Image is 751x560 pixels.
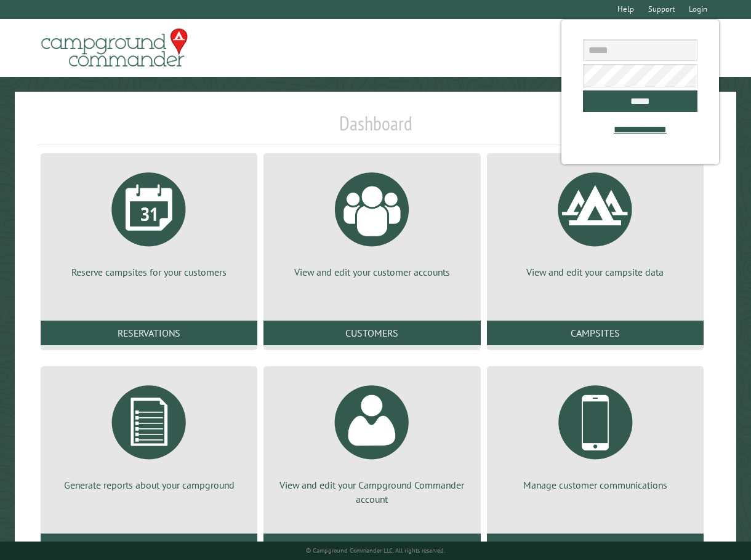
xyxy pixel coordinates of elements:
[41,534,257,558] a: Reports
[278,163,465,279] a: View and edit your customer accounts
[278,478,465,506] p: View and edit your Campground Commander account
[502,163,689,279] a: View and edit your campsite data
[502,376,689,492] a: Manage customer communications
[55,265,243,279] p: Reserve campsites for your customers
[263,534,480,558] a: Account
[55,163,243,279] a: Reserve campsites for your customers
[55,478,243,492] p: Generate reports about your campground
[278,376,465,506] a: View and edit your Campground Commander account
[487,321,704,345] a: Campsites
[38,24,191,72] img: Campground Commander
[502,265,689,279] p: View and edit your campsite data
[278,265,465,279] p: View and edit your customer accounts
[38,111,713,145] h1: Dashboard
[487,534,704,558] a: Communications
[55,376,243,492] a: Generate reports about your campground
[263,321,480,345] a: Customers
[502,478,689,492] p: Manage customer communications
[41,321,257,345] a: Reservations
[306,546,445,554] small: © Campground Commander LLC. All rights reserved.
